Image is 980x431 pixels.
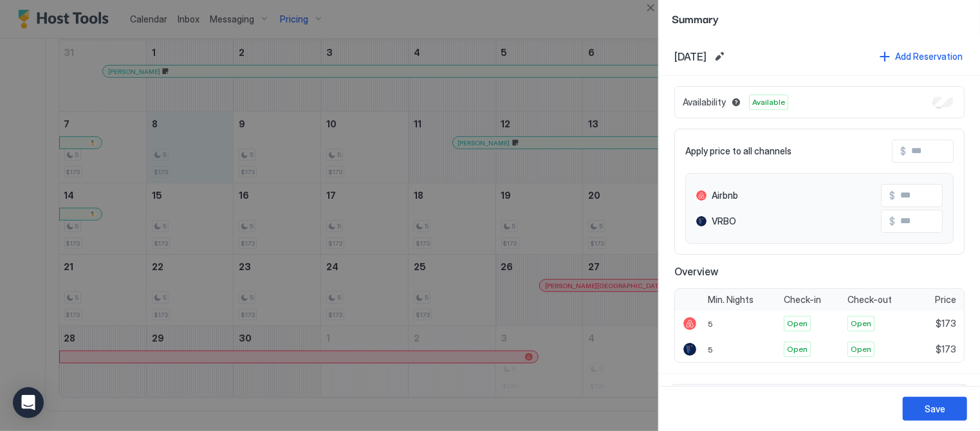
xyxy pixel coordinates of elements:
span: Min. Nights [708,294,753,306]
span: $ [900,145,906,157]
span: Open [787,318,808,329]
span: $ [889,190,895,201]
span: Price [935,294,956,306]
span: VRBO [712,215,736,227]
span: $ [889,215,895,227]
span: Airbnb [712,190,738,201]
span: 5 [708,319,713,329]
span: $173 [936,344,956,355]
span: Available [752,96,785,108]
span: Open [851,318,871,329]
button: Edit date range [712,49,727,64]
span: Open [787,344,808,355]
span: Availability [683,96,726,108]
span: Check-out [847,294,892,306]
button: Add Reservation [878,48,965,65]
span: Summary [672,10,967,26]
span: Check-in [784,294,821,306]
span: Overview [674,265,965,278]
div: Open Intercom Messenger [13,387,44,418]
div: Add Reservation [895,50,963,63]
div: Save [925,402,945,416]
button: Blocked dates override all pricing rules and remain unavailable until manually unblocked [728,95,744,110]
span: Open [851,344,871,355]
button: Save [903,397,967,421]
span: Apply price to all channels [685,145,791,157]
span: [DATE] [674,50,707,63]
span: 5 [708,345,713,354]
div: tab-group [672,384,967,408]
span: $173 [936,318,956,329]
